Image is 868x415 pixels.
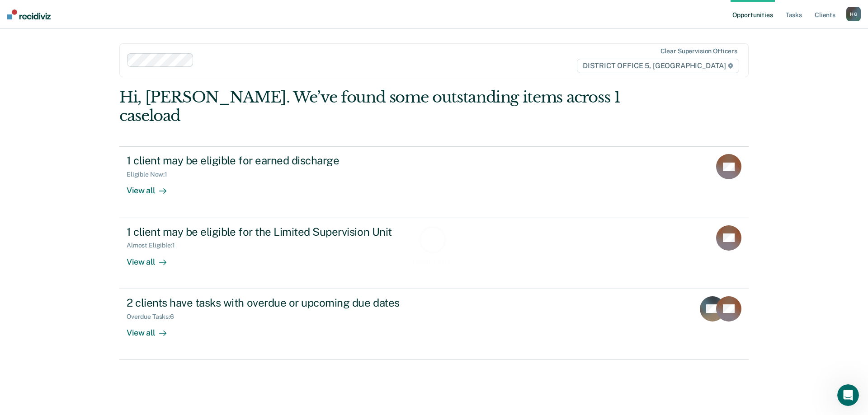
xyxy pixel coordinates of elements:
div: Loading data... [413,258,456,266]
div: H G [846,7,861,21]
img: Recidiviz [7,9,51,19]
iframe: Intercom live chat [837,384,859,406]
div: Clear supervision officers [660,47,737,55]
button: HG [846,7,861,21]
span: DISTRICT OFFICE 5, [GEOGRAPHIC_DATA] [577,59,739,73]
